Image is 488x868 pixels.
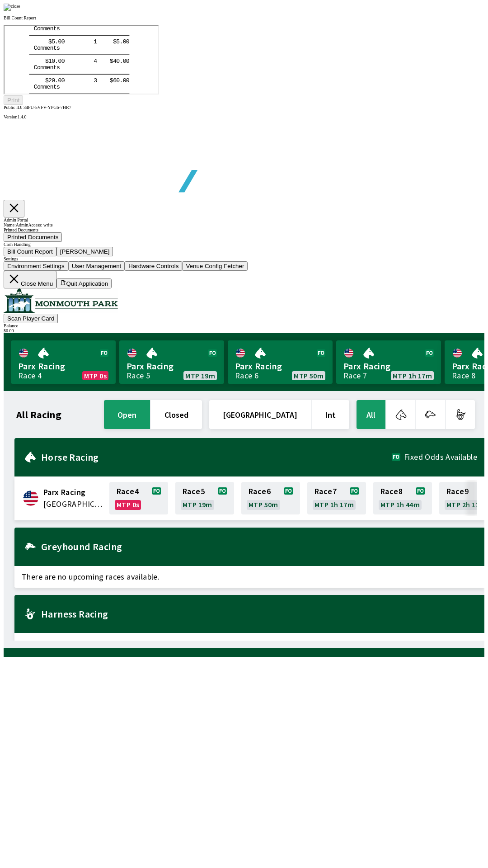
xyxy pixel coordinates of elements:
[89,52,93,58] tspan: 3
[29,58,33,65] tspan: C
[241,482,300,514] a: Race6MTP 50m
[314,501,354,508] span: MTP 1h 17m
[18,372,42,379] div: Race 4
[118,32,122,39] tspan: 0
[41,52,44,58] tspan: $
[36,39,39,46] tspan: m
[112,32,116,39] tspan: 0
[4,271,56,288] button: Close Menu
[56,278,112,288] button: Quit Application
[57,52,61,58] tspan: 0
[109,482,168,514] a: Race4MTP 0s
[41,610,477,618] h2: Harness Racing
[446,488,469,495] span: Race 9
[452,372,475,379] div: Race 8
[41,453,392,461] h2: Horse Racing
[343,360,434,372] span: Parx Racing
[357,400,385,429] button: All
[117,501,139,508] span: MTP 0s
[393,372,432,379] span: MTP 1h 17m
[127,360,217,372] span: Parx Racing
[43,498,104,510] span: United States
[183,501,212,508] span: MTP 19m
[294,372,324,379] span: MTP 50m
[47,32,51,39] tspan: 0
[446,501,486,508] span: MTP 2h 11m
[14,566,484,588] span: There are no upcoming races available.
[4,247,56,256] button: Bill Count Report
[117,488,139,495] span: Race 4
[249,488,271,495] span: Race 6
[104,400,150,429] button: open
[4,232,62,242] button: Printed Documents
[4,314,58,323] button: Scan Player Card
[115,52,119,58] tspan: .
[404,453,477,461] span: Fixed Odds Available
[56,247,113,256] button: [PERSON_NAME]
[29,39,33,46] tspan: C
[151,400,202,429] button: closed
[209,400,311,429] button: [GEOGRAPHIC_DATA]
[49,39,52,46] tspan: t
[54,32,57,39] tspan: 0
[4,328,484,333] div: $ 0.00
[14,633,484,655] span: There are no upcoming races available.
[84,372,107,379] span: MTP 0s
[18,360,108,372] span: Parx Racing
[89,32,93,39] tspan: 4
[44,52,47,58] tspan: 2
[108,32,112,39] tspan: 4
[118,52,122,58] tspan: 0
[4,4,20,11] img: close
[51,52,54,58] tspan: .
[11,340,116,384] a: Parx RacingRace 4MTP 0s
[33,39,36,46] tspan: o
[33,58,36,65] tspan: o
[127,372,150,379] div: Race 5
[112,52,116,58] tspan: 0
[336,340,441,384] a: Parx RacingRace 7MTP 1h 17m
[52,39,56,46] tspan: s
[44,32,47,39] tspan: 1
[380,488,403,495] span: Race 8
[235,360,325,372] span: Parx Racing
[4,222,484,227] div: Name: Admin Access: write
[249,501,278,508] span: MTP 50m
[4,217,484,222] div: Admin Portal
[380,501,420,508] span: MTP 1h 44m
[42,58,46,65] tspan: e
[51,32,54,39] tspan: .
[47,52,51,58] tspan: 0
[4,227,484,232] div: Printed Documents
[122,52,125,58] tspan: 0
[4,95,23,105] button: Print
[228,340,333,384] a: Parx RacingRace 6MTP 50m
[4,105,484,110] div: Public ID:
[307,482,366,514] a: Race7MTP 1h 17m
[23,105,71,110] span: 34FU-5VFV-YPG6-7HR7
[39,39,42,46] tspan: m
[4,15,484,20] p: Bill Count Report
[39,58,42,65] tspan: m
[43,486,104,498] span: Parx Racing
[183,488,205,495] span: Race 5
[185,372,215,379] span: MTP 19m
[49,58,52,65] tspan: t
[182,261,248,271] button: Venue Config Fetcher
[4,288,118,313] img: venue logo
[115,32,119,39] tspan: .
[4,114,484,119] div: Version 1.4.0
